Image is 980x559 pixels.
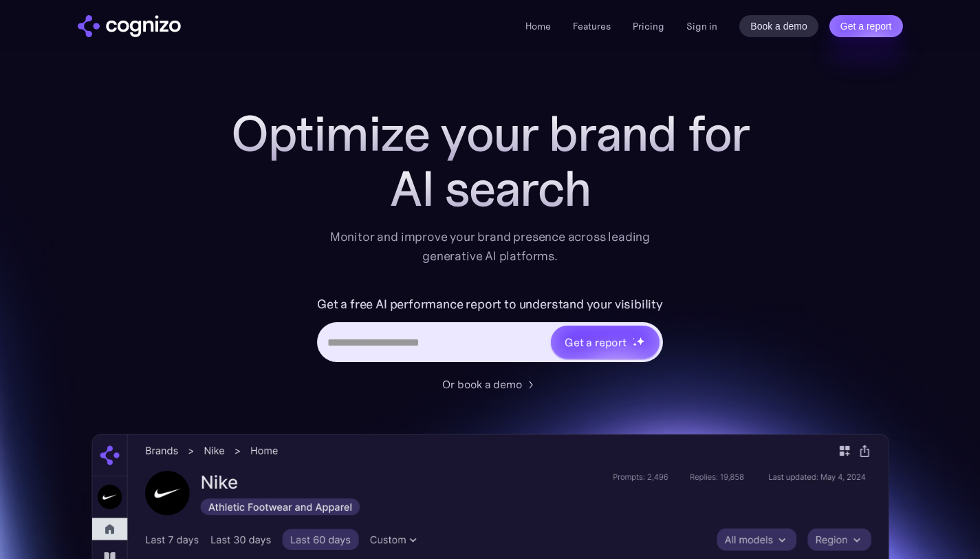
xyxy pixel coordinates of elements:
[78,15,181,37] img: cognizo logo
[321,227,660,266] div: Monitor and improve your brand presence across leading generative AI platforms.
[78,15,181,37] a: home
[549,324,661,360] a: Get a reportstarstarstar
[215,106,765,161] h1: Optimize your brand for
[633,337,635,339] img: star
[215,161,765,216] div: AI search
[686,18,717,34] a: Sign in
[636,337,645,346] img: star
[317,293,663,315] label: Get a free AI performance report to understand your visibility
[565,334,627,350] div: Get a report
[442,376,522,392] div: Or book a demo
[633,20,664,32] a: Pricing
[317,293,663,369] form: Hero URL Input Form
[442,376,538,392] a: Or book a demo
[573,20,611,32] a: Features
[829,15,903,37] a: Get a report
[633,342,638,347] img: star
[739,15,818,37] a: Book a demo
[525,20,551,32] a: Home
